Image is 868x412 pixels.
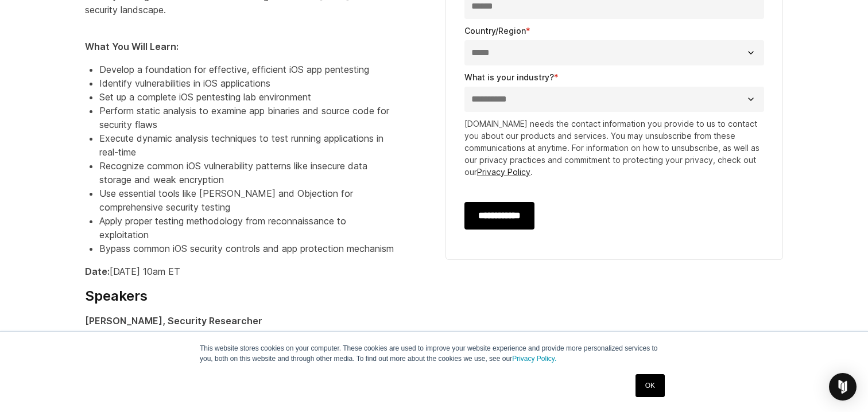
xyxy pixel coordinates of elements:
strong: [PERSON_NAME], Security Researcher [85,315,262,327]
a: OK [635,374,665,397]
li: Recognize common iOS vulnerability patterns like insecure data storage and weak encryption [99,159,395,186]
li: Set up a complete iOS pentesting lab environment [99,90,395,104]
span: Country/Region [464,26,526,36]
p: [DOMAIN_NAME] needs the contact information you provide to us to contact you about our products a... [464,118,764,178]
li: Execute dynamic analysis techniques to test running applications in real-time [99,131,395,159]
p: [DATE] 10am ET [85,265,395,278]
strong: Date: [85,266,110,277]
strong: What You Will Learn: [85,41,179,52]
div: Open Intercom Messenger [829,373,857,401]
h4: Speakers [85,287,395,305]
li: Identify vulnerabilities in iOS applications [99,76,395,90]
li: Develop a foundation for effective, efficient iOS app pentesting [99,63,395,76]
li: Apply proper testing methodology from reconnaissance to exploitation [99,214,395,242]
li: Bypass common iOS security controls and app protection mechanism [99,242,395,255]
p: This website stores cookies on your computer. These cookies are used to improve your website expe... [200,343,668,364]
a: Privacy Policy. [512,355,556,363]
li: Perform static analysis to examine app binaries and source code for security flaws [99,104,395,131]
span: What is your industry? [464,72,554,82]
li: Use essential tools like [PERSON_NAME] and Objection for comprehensive security testing [99,186,395,214]
a: Privacy Policy [477,167,530,177]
